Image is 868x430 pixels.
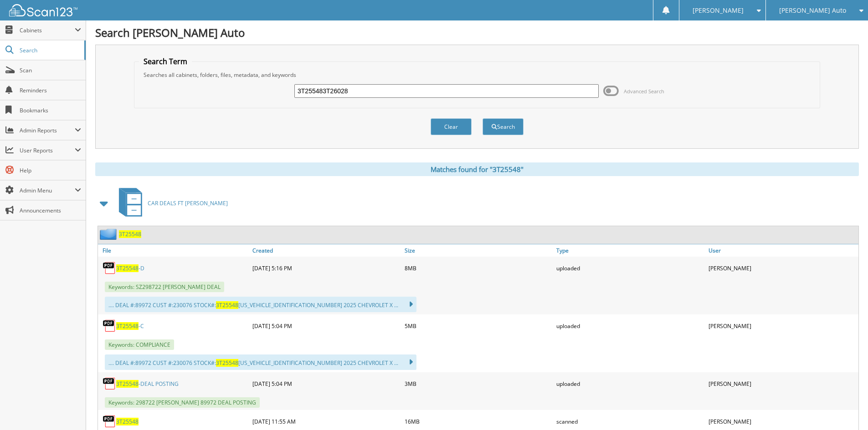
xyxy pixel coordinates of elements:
[100,228,119,240] img: folder2.png
[554,259,706,277] div: uploaded
[116,380,139,388] span: 3T25548
[20,187,75,194] span: Admin Menu
[779,8,846,13] span: [PERSON_NAME] Auto
[148,199,228,207] span: CAR DEALS FT [PERSON_NAME]
[98,244,250,257] a: File
[95,162,859,176] div: Matches found for "3T25548"
[9,4,77,16] img: scan123-logo-white.svg
[20,167,81,174] span: Help
[402,374,555,393] div: 3MB
[105,282,224,292] span: Keywords: SZ298722 [PERSON_NAME] DEAL
[706,259,858,277] div: [PERSON_NAME]
[554,244,706,257] a: Type
[250,317,402,335] div: [DATE] 5:04 PM
[116,264,139,272] span: 3T25548
[103,415,116,428] img: PDF.png
[431,118,472,135] button: Clear
[105,339,174,350] span: Keywords: COMPLIANCE
[250,259,402,277] div: [DATE] 5:16 PM
[402,244,555,257] a: Size
[20,26,75,34] span: Cabinets
[105,297,416,312] div: .... DEAL #:89972 CUST #:230076 STOCK#: [US_VEHICLE_IDENTIFICATION_NUMBER] 2025 CHEVROLET X ...
[20,46,80,54] span: Search
[105,354,416,370] div: .... DEAL #:89972 CUST #:230076 STOCK#: [US_VEHICLE_IDENTIFICATION_NUMBER] 2025 CHEVROLET X ...
[20,106,81,114] span: Bookmarks
[103,261,116,275] img: PDF.png
[402,259,555,277] div: 8MB
[706,374,858,393] div: [PERSON_NAME]
[216,359,238,367] span: 3T25548
[139,56,192,66] legend: Search Term
[20,86,81,94] span: Reminders
[706,317,858,335] div: [PERSON_NAME]
[119,230,141,238] a: 3T25548
[103,319,116,333] img: PDF.png
[693,8,744,13] span: [PERSON_NAME]
[20,66,81,74] span: Scan
[483,118,524,135] button: Search
[402,317,555,335] div: 5MB
[706,244,858,257] a: User
[250,244,402,257] a: Created
[216,301,238,309] span: 3T25548
[116,322,139,330] span: 3T25548
[20,147,75,154] span: User Reports
[103,377,116,390] img: PDF.png
[20,207,81,214] span: Announcements
[116,264,144,272] a: 3T25548-D
[113,185,228,221] a: CAR DEALS FT [PERSON_NAME]
[822,386,868,430] iframe: Chat Widget
[250,374,402,393] div: [DATE] 5:04 PM
[116,418,139,425] a: 3T25548
[139,71,815,79] div: Searches all cabinets, folders, files, metadata, and keywords
[20,126,75,134] span: Admin Reports
[116,322,144,330] a: 3T25548-C
[554,374,706,393] div: uploaded
[116,380,179,388] a: 3T25548-DEAL POSTING
[105,397,260,408] span: Keywords: 298722 [PERSON_NAME] 89972 DEAL POSTING
[95,25,859,40] h1: Search [PERSON_NAME] Auto
[624,88,664,95] span: Advanced Search
[554,317,706,335] div: uploaded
